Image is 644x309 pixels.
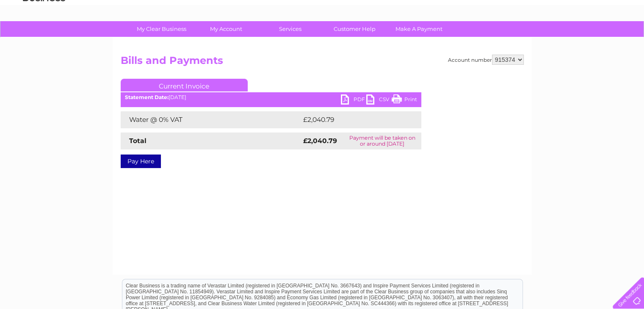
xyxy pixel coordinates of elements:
[122,5,522,41] div: Clear Business is a trading name of Verastar Limited (registered in [GEOGRAPHIC_DATA] No. 3667643...
[121,79,248,91] a: Current Invoice
[255,21,325,37] a: Services
[301,111,409,128] td: £2,040.79
[540,36,565,42] a: Telecoms
[392,94,417,107] a: Print
[125,94,169,100] b: Statement Date:
[484,4,543,15] a: 0333 014 3131
[616,36,636,42] a: Log out
[22,22,66,48] img: logo.png
[341,94,366,107] a: PDF
[320,21,390,37] a: Customer Help
[448,55,524,65] div: Account number
[495,36,511,42] a: Water
[588,36,608,42] a: Contact
[127,21,196,37] a: My Clear Business
[384,21,454,37] a: Make A Payment
[121,94,421,100] div: [DATE]
[343,132,421,149] td: Payment will be taken on or around [DATE]
[121,55,524,71] h2: Bills and Payments
[303,137,337,145] strong: £2,040.79
[121,111,301,128] td: Water @ 0% VAT
[570,36,583,42] a: Blog
[121,154,161,168] a: Pay Here
[516,36,535,42] a: Energy
[366,94,392,107] a: CSV
[129,137,146,145] strong: Total
[191,21,261,37] a: My Account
